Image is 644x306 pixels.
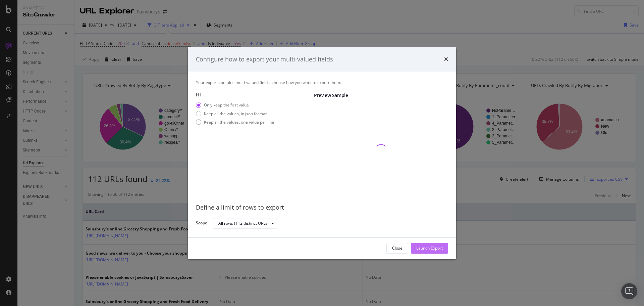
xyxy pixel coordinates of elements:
[196,220,207,227] label: Scope
[314,92,448,99] div: Preview Sample
[196,55,333,64] div: Configure how to export your multi-valued fields
[411,243,448,254] button: Launch Export
[196,204,448,212] div: Define a limit of rows to export
[196,80,448,85] div: Your export contains multi-valued fields, choose how you want to export them.
[204,102,249,108] div: Only keep the first value
[188,47,456,259] div: modal
[196,92,309,98] label: H1
[416,246,443,251] div: Launch Export
[196,102,274,108] div: Only keep the first value
[392,246,402,251] div: Close
[218,221,269,225] div: All rows (112 distinct URLs)
[386,243,408,254] button: Close
[204,111,267,117] div: Keep all the values, in json format
[196,111,274,117] div: Keep all the values, in json format
[204,119,274,125] div: Keep all the values, one value per line
[444,55,448,64] div: times
[213,218,277,229] button: All rows (112 distinct URLs)
[621,283,637,299] div: Open Intercom Messenger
